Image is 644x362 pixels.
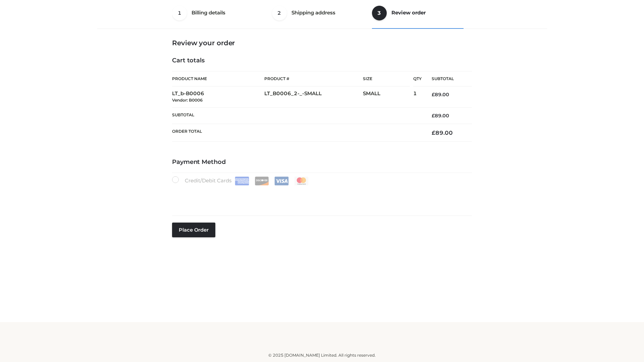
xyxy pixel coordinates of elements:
td: 1 [413,86,422,108]
td: SMALL [363,86,413,108]
h3: Review your order [172,39,472,47]
div: © 2025 [DOMAIN_NAME] Limited. All rights reserved. [100,352,544,359]
h4: Cart totals [172,57,472,64]
th: Product Name [172,71,264,86]
small: Vendor: B0006 [172,98,203,103]
bdi: 89.00 [432,129,453,136]
img: Discover [255,177,269,185]
img: Amex [235,177,249,185]
th: Order Total [172,124,422,142]
th: Subtotal [422,71,472,86]
label: Credit/Debit Cards [172,176,309,185]
bdi: 89.00 [432,92,449,98]
span: £ [432,129,435,136]
img: Mastercard [294,177,309,185]
th: Subtotal [172,107,422,124]
th: Size [363,71,410,86]
td: LT_b-B0006 [172,86,264,108]
bdi: 89.00 [432,113,449,119]
th: Product # [264,71,363,86]
span: £ [432,113,435,119]
iframe: Secure payment input frame [171,184,471,208]
button: Place order [172,223,215,237]
img: Visa [274,177,289,185]
td: LT_B0006_2-_-SMALL [264,86,363,108]
h4: Payment Method [172,159,472,166]
th: Qty [413,71,422,86]
span: £ [432,92,435,98]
